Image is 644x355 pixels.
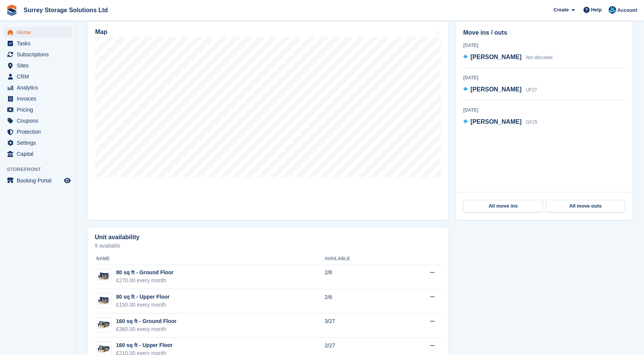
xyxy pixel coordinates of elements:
a: menu [4,149,72,159]
div: £270.00 every month [116,277,174,285]
a: Map [88,22,448,220]
a: [PERSON_NAME] GF25 [463,117,537,127]
a: [PERSON_NAME] UF27 [463,85,537,95]
img: 20-ft-container.jpg [97,319,111,330]
td: 3/27 [325,313,396,338]
img: 10-ft-container.jpg [97,271,111,282]
div: [DATE] [463,42,625,49]
div: 80 sq ft - Upper Floor [116,293,170,301]
a: menu [4,175,72,186]
img: Sonny Harverson [609,6,616,14]
span: GF25 [526,120,537,125]
p: 9 available [95,243,441,248]
span: Create [553,6,569,14]
span: Not allocated [526,55,553,60]
td: 2/6 [325,289,396,313]
h2: Map [95,29,107,35]
a: menu [4,115,72,126]
div: 80 sq ft - Ground Floor [116,269,174,277]
span: Capital [17,149,62,159]
a: menu [4,93,72,104]
div: £150.00 every month [116,301,170,309]
img: 10-ft-container.jpg [97,295,111,306]
span: CRM [17,71,62,82]
span: Analytics [17,82,62,93]
span: Storefront [7,166,76,173]
a: Surrey Storage Solutions Ltd [21,4,111,16]
span: Tasks [17,38,62,49]
a: menu [4,82,72,93]
span: Settings [17,138,62,148]
a: menu [4,71,72,82]
div: [DATE] [463,107,625,114]
a: menu [4,104,72,115]
th: Available [325,253,396,265]
span: Booking Portal [17,175,62,186]
span: [PERSON_NAME] [470,86,521,93]
span: UF27 [526,87,537,93]
a: [PERSON_NAME] Not allocated [463,53,553,62]
a: menu [4,49,72,60]
h2: Unit availability [95,234,139,241]
td: 2/6 [325,265,396,289]
span: Subscriptions [17,49,62,60]
a: All move outs [546,200,625,212]
img: stora-icon-8386f47178a22dfd0bd8f6a31ec36ba5ce8667c1dd55bd0f319d3a0aa187defe.svg [6,5,18,16]
span: Account [617,6,637,14]
span: Coupons [17,115,62,126]
div: [DATE] [463,74,625,81]
span: Home [17,27,62,38]
a: menu [4,126,72,137]
span: Sites [17,60,62,71]
span: Invoices [17,93,62,104]
div: 160 sq ft - Ground Floor [116,317,177,325]
a: menu [4,138,72,148]
span: [PERSON_NAME] [470,118,521,125]
span: [PERSON_NAME] [470,54,521,60]
a: Preview store [63,176,72,185]
span: Protection [17,126,62,137]
span: Pricing [17,104,62,115]
div: 160 sq ft - Upper Floor [116,341,173,349]
div: £360.00 every month [116,325,177,333]
a: All move ins [464,200,543,212]
span: Help [591,6,602,14]
th: Name [95,253,325,265]
a: menu [4,38,72,49]
a: menu [4,27,72,38]
img: 20-ft-container.jpg [97,344,111,355]
a: menu [4,60,72,71]
h2: Move ins / outs [463,28,625,37]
